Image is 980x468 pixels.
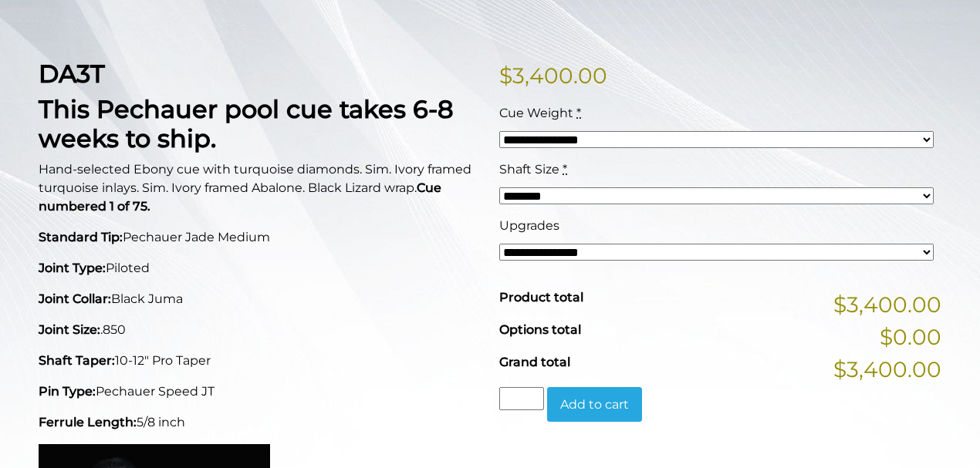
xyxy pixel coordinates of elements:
[499,387,544,410] input: Product quantity
[39,415,137,429] strong: Ferrule Length:
[39,180,441,214] strong: Cue numbered 1 of 75.
[499,62,512,89] span: $
[39,352,481,370] p: 10-12" Pro Taper
[39,59,105,89] strong: DA3T
[499,62,607,89] bdi: 3,400.00
[39,228,481,247] p: Pechauer Jade Medium
[547,387,642,423] button: Add to cart
[880,321,941,353] span: $0.00
[39,94,454,153] strong: This Pechauer pool cue takes 6-8 weeks to ship.
[563,162,567,177] abbr: required
[499,106,573,120] span: Cue Weight
[833,353,941,386] span: $3,400.00
[39,322,100,337] strong: Joint Size:
[576,106,581,120] abbr: required
[39,261,106,275] strong: Joint Type:
[499,162,559,177] span: Shaft Size
[499,290,583,305] span: Product total
[833,288,941,321] span: $3,400.00
[499,322,581,337] span: Options total
[39,162,471,214] span: Hand-selected Ebony cue with turquoise diamonds. Sim. Ivory framed turquoise inlays. Sim. Ivory f...
[39,413,481,432] p: 5/8 inch
[39,321,481,339] p: .850
[39,384,96,399] strong: Pin Type:
[39,290,481,308] p: Black Juma
[39,259,481,278] p: Piloted
[499,218,559,233] span: Upgrades
[39,291,111,306] strong: Joint Collar:
[39,353,115,368] strong: Shaft Taper:
[499,355,570,369] span: Grand total
[39,382,481,401] p: Pechauer Speed JT
[39,230,123,244] strong: Standard Tip:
